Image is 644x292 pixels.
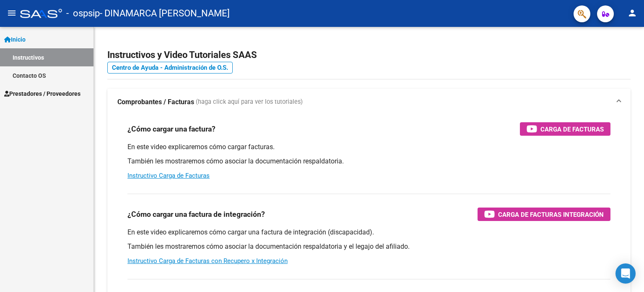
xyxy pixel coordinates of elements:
strong: Comprobantes / Facturas [117,97,194,107]
div: Open Intercom Messenger [615,263,636,284]
p: En este video explicaremos cómo cargar facturas. [127,142,610,152]
a: Instructivo Carga de Facturas con Recupero x Integración [127,257,288,265]
button: Carga de Facturas [520,122,610,136]
a: Instructivo Carga de Facturas [127,172,210,179]
span: Carga de Facturas [540,124,604,134]
span: (haga click aquí para ver los tutoriales) [196,97,303,107]
mat-icon: menu [7,8,17,18]
span: - ospsip [66,4,100,23]
h2: Instructivos y Video Tutoriales SAAS [107,47,631,63]
p: También les mostraremos cómo asociar la documentación respaldatoria. [127,157,610,166]
h3: ¿Cómo cargar una factura? [127,123,216,135]
p: También les mostraremos cómo asociar la documentación respaldatoria y el legajo del afiliado. [127,242,610,251]
button: Carga de Facturas Integración [478,208,610,221]
p: En este video explicaremos cómo cargar una factura de integración (discapacidad). [127,228,610,237]
mat-expansion-panel-header: Comprobantes / Facturas (haga click aquí para ver los tutoriales) [107,89,631,116]
a: Centro de Ayuda - Administración de O.S. [107,62,233,74]
span: - DINAMARCA [PERSON_NAME] [100,4,230,23]
span: Carga de Facturas Integración [498,209,604,220]
span: Prestadores / Proveedores [4,89,80,98]
span: Inicio [4,35,26,44]
h3: ¿Cómo cargar una factura de integración? [127,208,265,220]
mat-icon: person [627,8,637,18]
